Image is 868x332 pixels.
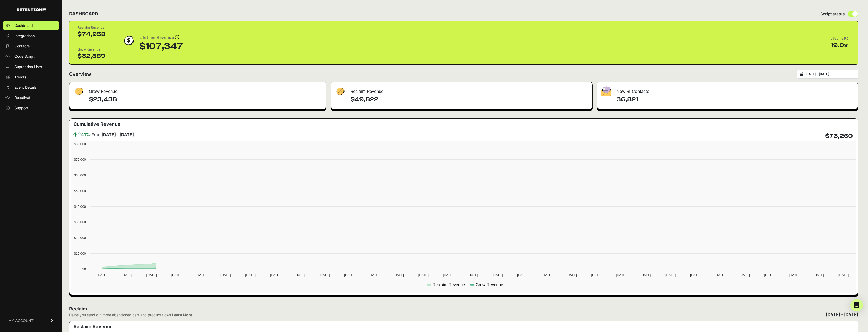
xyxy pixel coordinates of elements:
span: Support [14,105,28,111]
text: [DATE] [492,273,503,277]
text: [DATE] [789,273,799,277]
text: [DATE] [369,273,379,277]
h3: Reclaim Revenue [73,323,113,330]
div: $74,958 [78,30,105,38]
a: Event Details [3,83,59,92]
a: Reactivate [3,94,59,102]
text: $70,000 [74,157,86,161]
text: [DATE] [97,273,107,277]
a: Supression Lists [3,63,59,71]
text: $0 [82,267,86,271]
div: Helps you send out more abandoned cart and product flows. [69,312,192,318]
a: Dashboard [3,21,59,30]
text: [DATE] [122,273,132,277]
span: Contacts [14,44,30,49]
h2: Reclaim [69,305,192,312]
div: Grow Revenue [69,82,326,97]
div: Lifetime Revenue [139,34,183,41]
text: [DATE] [814,273,824,277]
h4: 36,821 [617,95,854,104]
text: [DATE] [171,273,181,277]
span: From [92,131,134,138]
strong: [DATE] - [DATE] [102,132,134,137]
div: 19.0x [831,41,850,49]
a: Code Script [3,52,59,61]
div: Lifetime ROI [831,36,850,41]
span: Integrations [14,33,35,38]
div: Open Intercom Messenger [850,299,863,311]
text: Reclaim Revenue [432,283,465,287]
text: $30,000 [74,220,86,224]
text: [DATE] [245,273,256,277]
div: Reclaim Revenue [331,82,592,97]
a: MY ACCOUNT [3,313,59,328]
div: New R! Contacts [597,82,858,97]
text: $50,000 [74,189,86,193]
div: [DATE] - [DATE] [826,311,858,318]
text: [DATE] [616,273,626,277]
text: [DATE] [740,273,750,277]
span: 241% [78,131,91,138]
span: Event Details [14,85,36,90]
h2: DASHBOARD [69,10,98,18]
text: [DATE] [665,273,676,277]
span: Reactivate [14,95,32,100]
text: [DATE] [517,273,527,277]
text: [DATE] [344,273,354,277]
span: Supression Lists [14,64,42,69]
span: Code Script [14,54,35,59]
img: fa-dollar-13500eef13a19c4ab2b9ed9ad552e47b0d9fc28b02b83b90ba0e00f96d6372e9.png [73,86,84,96]
h3: Cumulative Revenue [73,121,120,128]
text: [DATE] [319,273,330,277]
h4: $73,260 [825,132,853,140]
text: Grow Revenue [476,283,503,287]
a: Learn More [172,313,192,317]
text: [DATE] [764,273,774,277]
text: $80,000 [74,142,86,146]
text: $40,000 [74,205,86,209]
a: Support [3,104,59,112]
text: [DATE] [220,273,231,277]
div: Reclaim Revenue [78,25,105,30]
span: MY ACCOUNT [8,318,34,323]
div: Grow Revenue [78,47,105,52]
img: Retention.com [17,8,46,11]
text: $20,000 [74,236,86,240]
text: [DATE] [567,273,577,277]
a: Trends [3,73,59,81]
span: Trends [14,74,26,80]
text: [DATE] [294,273,305,277]
text: [DATE] [715,273,725,277]
text: [DATE] [542,273,552,277]
text: $60,000 [74,173,86,177]
text: [DATE] [196,273,206,277]
span: Dashboard [14,23,33,28]
a: Integrations [3,32,59,40]
img: fa-dollar-13500eef13a19c4ab2b9ed9ad552e47b0d9fc28b02b83b90ba0e00f96d6372e9.png [335,86,345,96]
h4: $49,822 [350,95,588,104]
div: $32,389 [78,52,105,60]
text: [DATE] [690,273,700,277]
text: [DATE] [418,273,429,277]
text: [DATE] [443,273,453,277]
text: [DATE] [591,273,602,277]
h2: Overview [69,71,91,78]
text: $10,000 [74,252,86,255]
a: Contacts [3,42,59,50]
text: [DATE] [838,273,849,277]
text: [DATE] [146,273,157,277]
span: Script status [820,11,845,17]
text: [DATE] [468,273,478,277]
text: [DATE] [270,273,280,277]
text: [DATE] [641,273,651,277]
h4: $23,438 [89,95,322,104]
img: fa-envelope-19ae18322b30453b285274b1b8af3d052b27d846a4fbe8435d1a52b978f639a2.png [601,86,611,96]
div: $107,347 [139,41,183,52]
text: [DATE] [394,273,404,277]
img: dollar-coin-05c43ed7efb7bc0c12610022525b4bbbb207c7efeef5aecc26f025e68dcafac9.png [122,34,135,47]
